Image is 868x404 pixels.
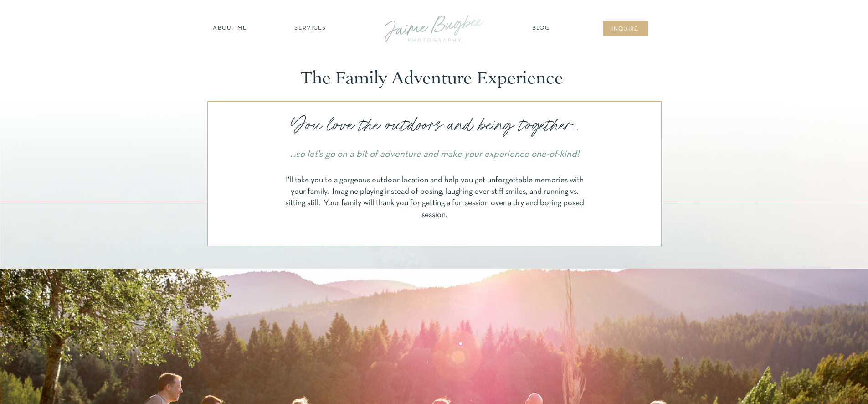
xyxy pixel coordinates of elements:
[285,24,336,33] a: SERVICES
[211,24,250,33] a: about ME
[283,175,586,226] p: I'll take you to a gorgeous outdoor location and help you get unforgettable memories with your fa...
[301,68,568,88] p: The Family Adventure Experience
[607,25,644,34] a: inqUIre
[530,24,553,33] a: Blog
[290,150,579,159] i: ...so let's go on a bit of adventure and make your experience one-of-kind!
[279,112,590,138] p: You love the outdoors and being together...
